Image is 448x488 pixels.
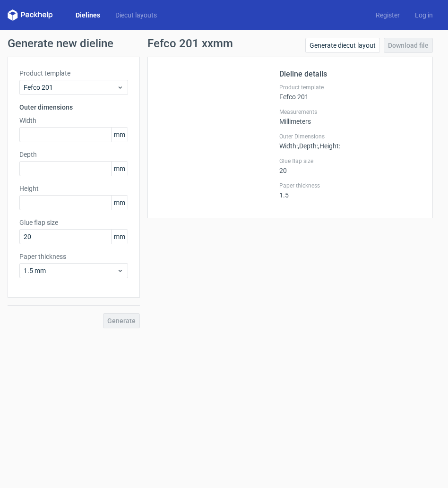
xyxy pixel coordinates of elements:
[111,128,128,142] span: mm
[279,157,421,174] div: 20
[279,182,421,199] div: 1.5
[368,10,407,20] a: Register
[19,68,128,78] label: Product template
[19,218,128,227] label: Glue flap size
[108,10,164,20] a: Diecut layouts
[298,142,318,150] span: , Depth :
[19,116,128,125] label: Width
[147,38,233,49] h1: Fefco 201 xxmm
[24,83,117,92] span: Fefco 201
[279,108,421,125] div: Millimeters
[407,10,440,20] a: Log in
[19,184,128,193] label: Height
[279,84,421,91] label: Product template
[8,38,440,49] h1: Generate new dieline
[279,182,421,189] label: Paper thickness
[111,230,128,244] span: mm
[24,266,117,275] span: 1.5 mm
[279,157,421,165] label: Glue flap size
[279,68,421,80] h2: Dieline details
[279,142,298,150] span: Width :
[19,252,128,261] label: Paper thickness
[279,84,421,101] div: Fefco 201
[68,10,108,20] a: Dielines
[279,133,421,140] label: Outer Dimensions
[19,150,128,159] label: Depth
[111,196,128,210] span: mm
[19,103,128,112] h3: Outer dimensions
[305,38,380,53] a: Generate diecut layout
[111,162,128,176] span: mm
[279,108,421,116] label: Measurements
[318,142,340,150] span: , Height :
